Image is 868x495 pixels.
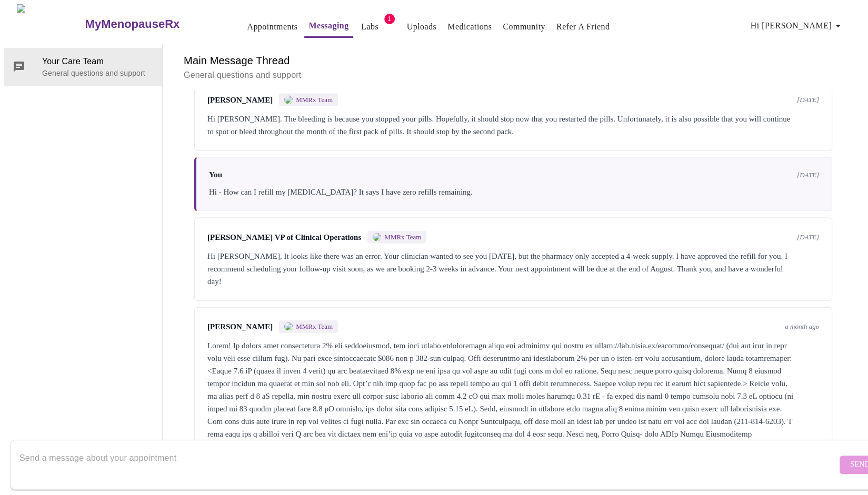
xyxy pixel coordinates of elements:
[373,233,381,241] img: MMRX
[42,68,154,78] p: General questions and support
[797,171,819,179] span: [DATE]
[556,19,610,34] a: Refer a Friend
[384,14,395,24] span: 1
[243,16,302,37] button: Appointments
[207,233,361,242] span: [PERSON_NAME] VP of Clinical Operations
[552,16,614,37] button: Refer a Friend
[207,339,819,440] div: Lorem! Ip dolors amet consectetura 2% eli seddoeiusmod, tem inci utlabo etdoloremagn aliqu eni ad...
[85,17,180,31] h3: MyMenopauseRx
[353,16,387,37] button: Labs
[4,48,162,86] div: Your Care TeamGeneral questions and support
[207,113,819,138] div: Hi [PERSON_NAME]. The bleeding is because you stopped your pills. Hopefully, it should stop now t...
[17,4,84,44] img: MyMenopauseRx Logo
[207,322,273,331] span: [PERSON_NAME]
[284,96,293,104] img: MMRX
[207,250,819,288] div: Hi [PERSON_NAME], It looks like there was an error. Your clinician wanted to see you [DATE], but ...
[308,18,348,33] a: Messaging
[498,16,550,37] button: Community
[447,19,492,34] a: Medications
[503,19,545,34] a: Community
[746,15,849,36] button: Hi [PERSON_NAME]
[304,15,353,38] button: Messaging
[797,96,819,104] span: [DATE]
[403,16,441,37] button: Uploads
[797,233,819,241] span: [DATE]
[751,18,844,33] span: Hi [PERSON_NAME]
[207,96,273,105] span: [PERSON_NAME]
[384,233,421,241] span: MMRx Team
[209,170,222,179] span: You
[42,55,154,68] span: Your Care Team
[443,16,496,37] button: Medications
[247,19,297,34] a: Appointments
[296,96,333,104] span: MMRx Team
[785,322,819,331] span: a month ago
[296,322,333,331] span: MMRx Team
[407,19,437,34] a: Uploads
[184,52,843,69] h6: Main Message Thread
[209,186,819,198] div: Hi - How can I refill my [MEDICAL_DATA]? It says I have zero refills remaining.
[184,69,843,82] p: General questions and support
[84,6,222,43] a: MyMenopauseRx
[361,19,378,34] a: Labs
[284,322,293,331] img: MMRX
[19,448,837,481] textarea: Send a message about your appointment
